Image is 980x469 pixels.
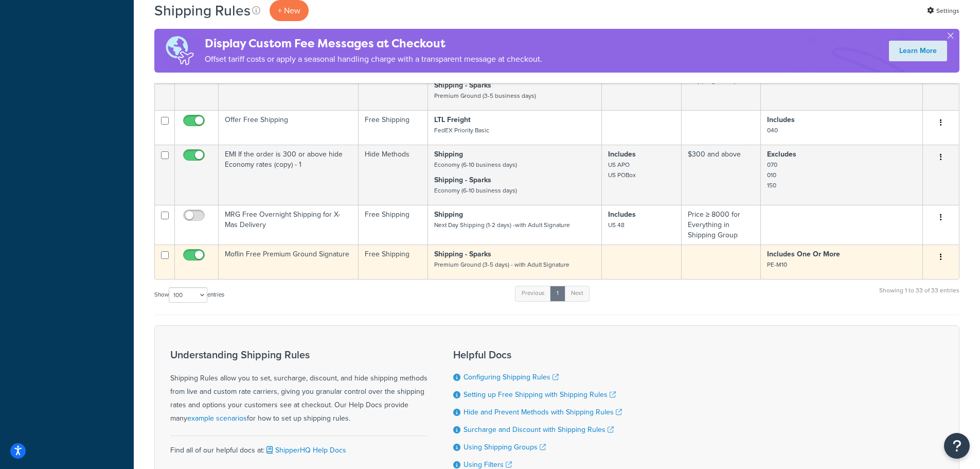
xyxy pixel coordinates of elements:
[154,1,251,21] h1: Shipping Rules
[927,4,959,18] a: Settings
[464,407,622,418] a: Hide and Prevent Methods with Shipping Rules
[608,160,636,180] small: US APO US POBox
[464,389,616,400] a: Setting up Free Shipping with Shipping Rules
[434,209,463,220] strong: Shipping
[889,41,947,61] a: Learn More
[359,205,428,245] td: Free Shipping
[170,436,427,457] div: Find all of our helpful docs at:
[359,110,428,145] td: Free Shipping
[464,424,614,435] a: Surcharge and Discount with Shipping Rules
[434,126,489,135] small: FedEX Priority Basic
[359,245,428,279] td: Free Shipping
[434,175,491,185] strong: Shipping - Sparks
[767,114,795,125] strong: Includes
[767,149,796,160] strong: Excludes
[767,126,778,135] small: 040
[608,149,636,160] strong: Includes
[219,110,359,145] td: Offer Free Shipping
[944,433,970,459] button: Open Resource Center
[154,287,224,303] label: Show entries
[608,209,636,220] strong: Includes
[453,349,622,360] h3: Helpful Docs
[434,80,491,91] strong: Shipping - Sparks
[264,445,346,456] a: ShipperHQ Help Docs
[682,145,761,205] td: $300 and above
[434,114,471,125] strong: LTL Freight
[154,29,205,73] img: duties-banner-06bc72dcb5fe05cb3f9472aba00be2ae8eb53ab6f0d8bb03d382ba314ac3c341.png
[464,442,546,453] a: Using Shipping Groups
[767,260,787,269] small: PE-M10
[550,286,565,301] a: 1
[219,145,359,205] td: EMI If the order is 300 or above hide Economy rates (copy) - 1
[879,285,959,307] div: Showing 1 to 33 of 33 entries
[205,35,542,52] h4: Display Custom Fee Messages at Checkout
[464,372,559,383] a: Configuring Shipping Rules
[434,186,517,195] small: Economy (6-10 business days)
[219,205,359,245] td: MRG Free Overnight Shipping for X-Mas Delivery
[169,287,207,303] select: Showentries
[219,245,359,279] td: Moflin Free Premium Ground Signature
[767,249,840,259] strong: Includes One Or More
[434,260,569,269] small: Premium Ground (3-5 days) - with Adult Signature
[434,220,570,230] small: Next Day Shipping (1-2 days) -with Adult Signature
[515,286,551,301] a: Previous
[608,220,625,230] small: US 48
[434,91,536,100] small: Premium Ground (3-5 business days)
[170,349,427,360] h3: Understanding Shipping Rules
[682,205,761,245] td: Price ≥ 8000 for Everything in Shipping Group
[434,149,463,160] strong: Shipping
[170,349,427,425] div: Shipping Rules allow you to set, surcharge, discount, and hide shipping methods from live and cus...
[359,145,428,205] td: Hide Methods
[564,286,590,301] a: Next
[434,249,491,259] strong: Shipping - Sparks
[767,160,777,190] small: 070 010 150
[434,160,517,169] small: Economy (6-10 business days)
[187,413,247,424] a: example scenarios
[205,52,542,66] p: Offset tariff costs or apply a seasonal handling charge with a transparent message at checkout.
